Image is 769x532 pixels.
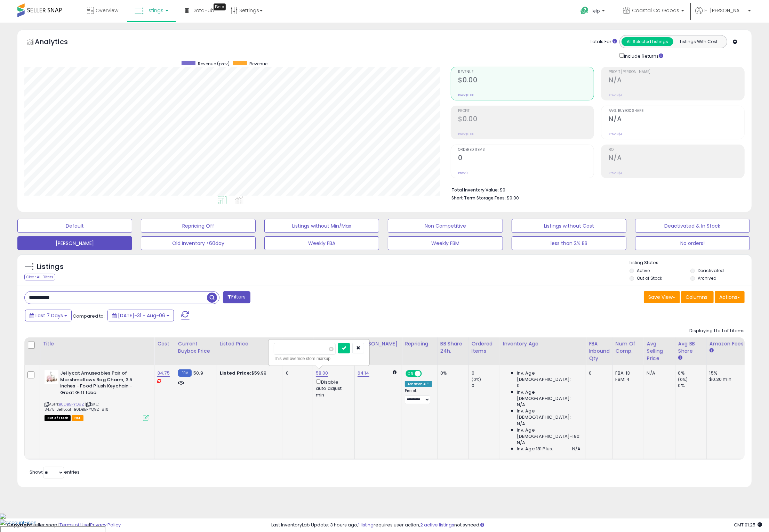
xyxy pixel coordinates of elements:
[472,370,500,376] div: 0
[405,381,432,387] div: Amazon AI *
[440,370,463,376] div: 0%
[647,340,672,362] div: Avg Selling Price
[517,408,580,420] span: Inv. Age [DEMOGRAPHIC_DATA]:
[458,171,468,175] small: Prev: 0
[637,268,650,273] label: Active
[715,291,745,303] button: Actions
[223,291,250,303] button: Filters
[616,370,639,376] div: FBA: 13
[157,370,170,377] a: 34.75
[17,236,132,250] button: [PERSON_NAME]
[452,187,499,193] b: Total Inventory Value:
[710,376,767,383] div: $0.30 min
[635,219,750,233] button: Deactivated & In Stock
[316,378,349,398] div: Disable auto adjust min
[405,340,434,347] div: Repricing
[316,370,328,377] a: 58.00
[710,347,714,354] small: Amazon Fees.
[647,370,670,376] div: N/A
[264,236,379,250] button: Weekly FBA
[644,291,680,303] button: Save View
[517,446,553,452] span: Inv. Age 181 Plus:
[141,219,256,233] button: Repricing Off
[609,171,622,175] small: Prev: N/A
[609,148,744,152] span: ROI
[609,109,744,113] span: Avg. Buybox Share
[214,3,226,10] div: Tooltip anchor
[274,355,364,362] div: This will override store markup
[220,370,278,376] div: $59.99
[609,76,744,85] h2: N/A
[632,7,679,14] span: Coastal Co Goods
[406,371,415,377] span: ON
[609,93,622,97] small: Prev: N/A
[45,370,149,420] div: ASIN:
[73,313,105,319] span: Compared to:
[678,370,706,376] div: 0%
[689,328,745,334] div: Displaying 1 to 1 of 1 items
[678,383,706,389] div: 0%
[695,7,751,23] a: Hi [PERSON_NAME]
[622,37,673,46] button: All Selected Listings
[635,236,750,250] button: No orders!
[609,154,744,163] h2: N/A
[193,370,203,376] span: 50.9
[572,446,580,452] span: N/A
[458,115,594,124] h2: $0.00
[458,70,594,74] span: Revenue
[264,219,379,233] button: Listings without Min/Max
[517,383,520,389] span: 0
[440,340,466,355] div: BB Share 24h.
[118,312,165,319] span: [DATE]-31 - Aug-06
[107,310,174,321] button: [DATE]-31 - Aug-06
[517,370,580,383] span: Inv. Age [DEMOGRAPHIC_DATA]:
[686,294,707,301] span: Columns
[45,401,109,412] span: | SKU: 34.75_Jellycat_B0DB5PYQ9Z_816
[710,370,767,376] div: 15%
[25,310,72,321] button: Last 7 Days
[512,219,626,233] button: Listings without Cost
[630,260,752,266] p: Listing States:
[472,377,481,382] small: (0%)
[517,440,525,446] span: N/A
[704,7,746,14] span: Hi [PERSON_NAME]
[678,377,688,382] small: (0%)
[673,37,725,46] button: Listings With Cost
[60,370,145,398] b: Jellycat Amuseables Pair of Marshmallows Bag Charm, 3.5 inches - Food Plush Keychain - Great Gift...
[517,402,525,408] span: N/A
[698,268,724,273] label: Deactivated
[198,61,230,67] span: Revenue (prev)
[458,154,594,163] h2: 0
[698,275,717,281] label: Archived
[458,93,475,97] small: Prev: $0.00
[30,469,80,475] span: Show: entries
[609,70,744,74] span: Profit [PERSON_NAME]
[178,369,192,377] small: FBM
[45,370,58,384] img: 41ygniWzV-L._SL40_.jpg
[452,195,506,201] b: Short Term Storage Fees:
[609,115,744,124] h2: N/A
[43,340,151,347] div: Title
[458,76,594,85] h2: $0.00
[681,291,714,303] button: Columns
[35,312,63,319] span: Last 7 Days
[192,7,214,14] span: DataHub
[609,132,622,136] small: Prev: N/A
[614,52,672,60] div: Include Returns
[637,275,663,281] label: Out of Stock
[17,219,132,233] button: Default
[517,421,525,427] span: N/A
[145,7,163,14] span: Listings
[458,109,594,113] span: Profit
[157,340,172,347] div: Cost
[575,1,612,23] a: Help
[358,340,399,347] div: [PERSON_NAME]
[24,274,55,280] div: Clear All Filters
[517,427,580,440] span: Inv. Age [DEMOGRAPHIC_DATA]-180:
[220,340,280,347] div: Listed Price
[503,340,583,347] div: Inventory Age
[472,383,500,389] div: 0
[458,132,475,136] small: Prev: $0.00
[72,415,83,421] span: FBA
[678,340,704,355] div: Avg BB Share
